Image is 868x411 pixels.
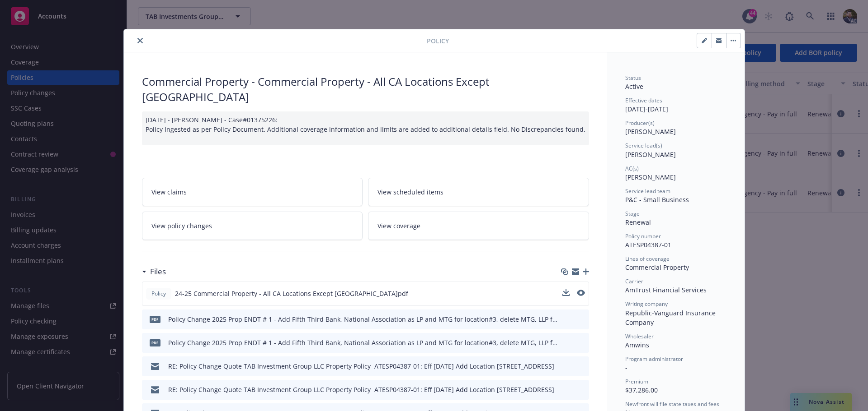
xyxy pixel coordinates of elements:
[625,187,670,195] span: Service lead team
[625,195,689,204] span: P&C - Small Business
[625,355,683,363] span: Program administrator
[625,142,662,149] span: Service lead(s)
[577,385,585,394] button: preview file
[368,178,589,206] a: View scheduled items
[625,286,707,294] span: AmTrust Financial Services
[175,289,408,298] span: 24-25 Commercial Property - All CA Locations Except [GEOGRAPHIC_DATA]pdf
[150,316,160,323] span: pdf
[625,127,676,136] span: [PERSON_NAME]
[625,363,627,372] span: -
[150,290,168,298] span: Policy
[625,309,717,327] span: Republic-Vanguard Insurance Company
[625,378,648,385] span: Premium
[625,218,651,226] span: Renewal
[377,221,420,231] span: View coverage
[142,74,589,104] div: Commercial Property - Commercial Property - All CA Locations Except [GEOGRAPHIC_DATA]
[625,97,726,114] div: [DATE] - [DATE]
[563,338,570,347] button: download file
[625,82,643,91] span: Active
[562,289,570,296] button: download file
[142,178,363,206] a: View claims
[625,277,643,285] span: Carrier
[625,119,655,127] span: Producer(s)
[377,187,443,197] span: View scheduled items
[625,165,639,172] span: AC(s)
[625,74,641,82] span: Status
[142,266,166,277] div: Files
[625,150,676,159] span: [PERSON_NAME]
[625,341,649,349] span: Amwins
[150,266,166,277] h3: Files
[625,263,726,272] div: Commercial Property
[577,289,585,298] button: preview file
[625,400,719,408] span: Newfront will file state taxes and fees
[427,36,449,46] span: Policy
[168,338,559,347] div: Policy Change 2025 Prop ENDT # 1 - Add Fifth Third Bank, National Association as LP and MTG for l...
[625,300,668,308] span: Writing company
[625,210,640,217] span: Stage
[625,255,670,263] span: Lines of coverage
[625,240,671,249] span: ATESP04387-01
[151,187,187,197] span: View claims
[168,361,554,371] div: RE: Policy Change Quote TAB Investment Group LLC Property Policy ATESP04387-01: Eff [DATE] Add Lo...
[625,97,662,104] span: Effective dates
[135,35,146,46] button: close
[625,173,676,181] span: [PERSON_NAME]
[142,111,589,145] div: [DATE] - [PERSON_NAME] - Case#01375226: Policy Ingested as per Policy Document. Additional covera...
[368,212,589,240] a: View coverage
[625,386,658,394] span: $37,286.00
[625,232,661,240] span: Policy number
[563,385,570,394] button: download file
[562,289,570,298] button: download file
[151,221,212,231] span: View policy changes
[577,290,585,296] button: preview file
[577,361,585,371] button: preview file
[625,332,654,340] span: Wholesaler
[142,212,363,240] a: View policy changes
[150,339,160,346] span: pdf
[577,314,585,324] button: preview file
[577,338,585,347] button: preview file
[563,361,570,371] button: download file
[168,385,554,394] div: RE: Policy Change Quote TAB Investment Group LLC Property Policy ATESP04387-01: Eff [DATE] Add Lo...
[563,314,570,324] button: download file
[168,314,559,324] div: Policy Change 2025 Prop ENDT # 1 - Add Fifth Third Bank, National Association as LP and MTG for l...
